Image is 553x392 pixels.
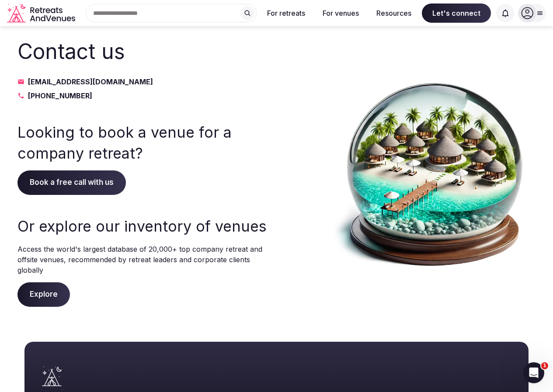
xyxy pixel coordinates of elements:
h3: Looking to book a venue for a company retreat? [17,122,268,163]
img: Contact us [330,37,536,307]
iframe: Intercom live chat [523,362,544,383]
button: For venues [316,3,366,23]
span: Book a free call with us [17,170,126,195]
a: [EMAIL_ADDRESS][DOMAIN_NAME] [17,76,268,87]
button: For retreats [260,3,312,23]
a: [PHONE_NUMBER] [17,90,268,101]
span: 1 [541,362,548,369]
a: Visit the homepage [42,366,62,386]
button: Resources [369,3,418,23]
svg: Retreats and Venues company logo [7,3,77,23]
h3: Or explore our inventory of venues [17,216,268,237]
a: Explore [17,290,70,298]
span: Let's connect [422,3,491,23]
p: Access the world's largest database of 20,000+ top company retreat and offsite venues, recommende... [17,244,268,275]
a: Book a free call with us [17,178,126,187]
span: Explore [17,282,70,307]
a: Visit the homepage [7,3,77,23]
h2: Contact us [17,37,268,66]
